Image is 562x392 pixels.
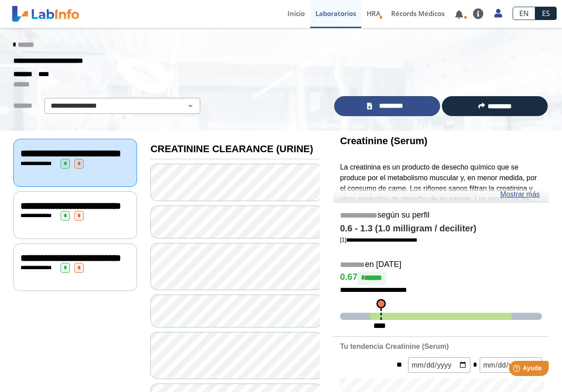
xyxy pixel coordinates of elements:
p: La creatinina es un producto de desecho químico que se produce por el metabolismo muscular y, en ... [340,162,542,311]
a: ES [535,7,557,20]
a: EN [513,7,535,20]
a: [1] [340,236,417,243]
b: CREATININE CLEARANCE (URINE) [150,143,313,154]
h4: 0.6 - 1.3 (1.0 milligram / deciliter) [340,223,542,234]
h5: en [DATE] [340,260,542,270]
input: mm/dd/yyyy [408,357,470,373]
h4: 0.67 [340,271,542,285]
span: HRA [367,9,380,18]
b: Creatinine (Serum) [340,135,427,146]
a: Mostrar más [500,189,540,200]
iframe: Help widget launcher [483,357,552,382]
input: mm/dd/yyyy [480,357,542,373]
h5: según su perfil [340,210,542,221]
b: Tu tendencia Creatinine (Serum) [340,343,449,350]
